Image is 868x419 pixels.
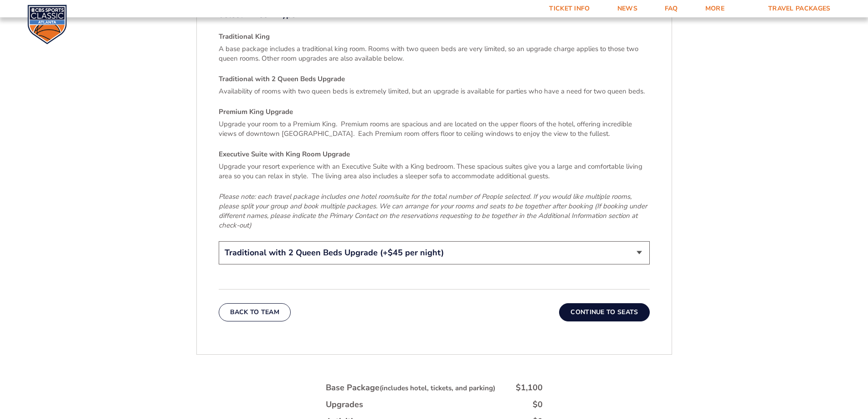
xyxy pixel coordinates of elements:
button: Back To Team [219,303,291,321]
h4: Executive Suite with King Room Upgrade [219,150,650,159]
div: Upgrades [326,399,363,410]
p: Upgrade your resort experience with an Executive Suite with a King bedroom. These spacious suites... [219,162,650,181]
img: CBS Sports Classic [27,5,67,44]
h4: Premium King Upgrade [219,107,650,117]
div: Base Package [326,382,495,393]
h4: Traditional with 2 Queen Beds Upgrade [219,74,650,84]
button: Continue To Seats [559,303,649,321]
div: $1,100 [516,382,543,393]
h4: Traditional King [219,32,650,41]
div: $0 [533,399,543,410]
small: (includes hotel, tickets, and parking) [380,383,495,393]
p: Availability of rooms with two queen beds is extremely limited, but an upgrade is available for p... [219,87,650,96]
p: A base package includes a traditional king room. Rooms with two queen beds are very limited, so a... [219,44,650,63]
em: Please note: each travel package includes one hotel room/suite for the total number of People sel... [219,192,647,230]
p: Upgrade your room to a Premium King. Premium rooms are spacious and are located on the upper floo... [219,119,650,139]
